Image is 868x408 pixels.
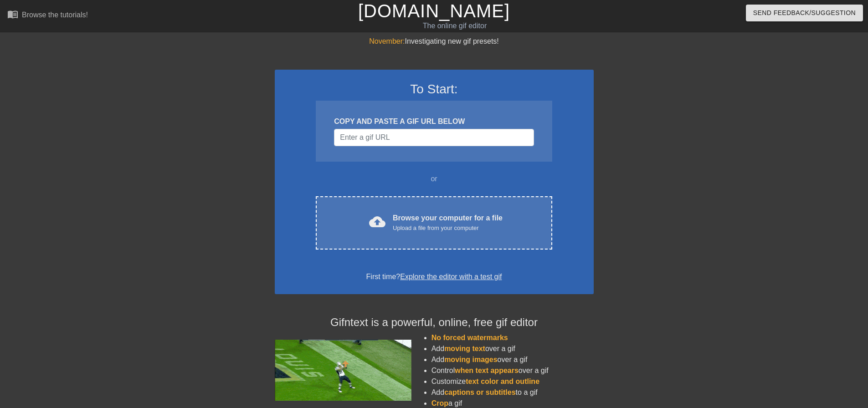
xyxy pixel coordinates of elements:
div: Upload a file from your computer [393,224,503,233]
li: Add over a gif [431,354,594,365]
a: Browse the tutorials! [7,9,88,23]
div: The online gif editor [294,20,616,31]
span: November: [369,37,405,45]
button: Send Feedback/Suggestion [746,5,863,21]
li: Add to a gif [431,387,594,398]
h4: Gifntext is a powerful, online, free gif editor [275,316,594,329]
a: Explore the editor with a test gif [400,273,502,280]
span: cloud_upload [369,214,385,230]
span: when text appears [455,367,519,374]
div: Browse your computer for a file [393,213,503,233]
span: moving images [444,356,497,363]
span: No forced watermarks [431,334,508,342]
span: moving text [444,345,485,352]
span: text color and outline [466,377,539,385]
a: [DOMAIN_NAME] [358,1,510,21]
div: Investigating new gif presets! [275,36,594,47]
input: Username [334,129,534,146]
div: Browse the tutorials! [22,11,88,19]
div: COPY AND PASTE A GIF URL BELOW [334,116,534,127]
h3: To Start: [287,82,582,97]
img: football_small.gif [275,340,411,401]
div: or [298,173,570,184]
li: Control over a gif [431,365,594,376]
span: Send Feedback/Suggestion [753,7,856,19]
span: captions or subtitles [444,388,515,396]
span: Crop [431,399,448,407]
li: Add over a gif [431,343,594,354]
li: Customize [431,376,594,387]
div: First time? [287,271,582,282]
span: menu_book [7,9,18,20]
